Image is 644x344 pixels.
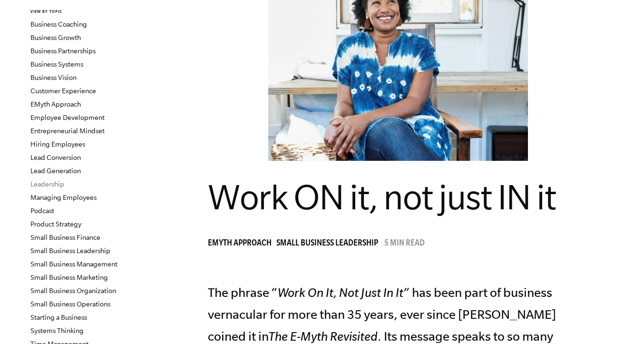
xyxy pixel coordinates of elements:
[30,60,83,68] a: Business Systems
[30,194,97,201] a: Managing Employees
[30,114,105,121] a: Employee Development
[269,329,378,343] i: The E-Myth Revisited
[30,47,96,55] a: Business Partnerships
[30,220,81,228] a: Product Strategy
[30,34,81,41] a: Business Growth
[30,260,117,268] a: Small Business Management
[278,285,403,299] i: Work On It, Not Just In It
[30,234,100,241] a: Small Business Finance
[30,314,87,321] a: Starting a Business
[30,287,116,295] a: Small Business Organization
[30,20,87,28] a: Business Coaching
[30,140,85,148] a: Hiring Employees
[384,239,425,249] p: 5 min read
[30,127,105,135] a: Entrepreneurial Mindset
[30,87,96,95] a: Customer Experience
[432,275,644,344] iframe: Chat Widget
[30,327,84,334] a: Systems Thinking
[30,154,81,161] a: Lead Conversion
[30,207,54,215] a: Podcast
[208,177,556,216] span: Work ON it, not just IN it
[30,9,145,15] h6: VIEW BY TOPIC
[208,239,272,249] span: EMyth Approach
[30,167,81,175] a: Lead Generation
[208,239,276,249] a: EMyth Approach
[30,100,81,108] a: EMyth Approach
[30,180,64,188] a: Leadership
[276,239,383,249] a: Small Business Leadership
[30,300,110,308] a: Small Business Operations
[30,274,108,281] a: Small Business Marketing
[30,74,77,81] a: Business Vision
[276,239,378,249] span: Small Business Leadership
[30,247,110,255] a: Small Business Leadership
